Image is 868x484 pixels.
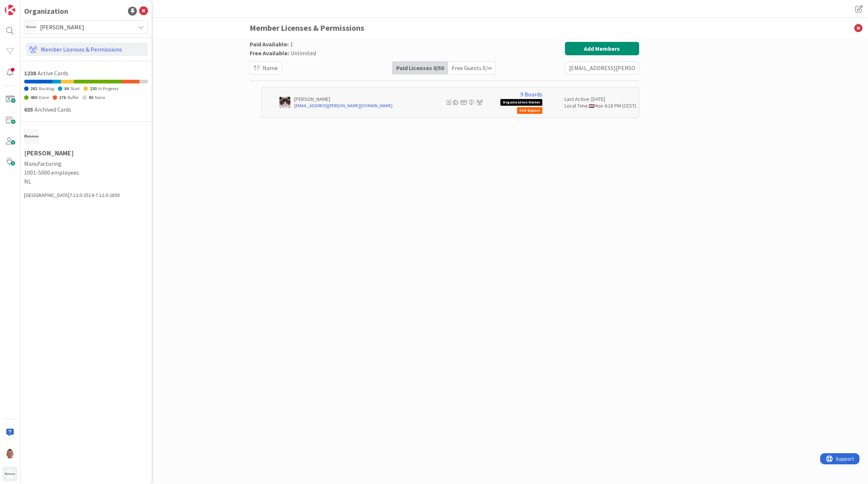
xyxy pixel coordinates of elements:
span: 1 [290,40,293,48]
div: Local Time: Mon 4:18 PM (CEST) [565,102,635,109]
span: None [95,95,105,100]
h3: Member Licenses & Permissions [250,18,639,38]
span: 1238 [24,69,36,77]
a: [EMAIL_ADDRESS][PERSON_NAME][DOMAIN_NAME] [294,102,424,109]
span: 480 [30,95,37,100]
img: Kv [279,97,290,108]
span: Buffer [68,95,79,100]
span: 282 [30,86,37,91]
a: 9 Boards [520,91,542,98]
span: Organization Owner [500,99,542,106]
div: Free Guests 0 / ∞ [448,62,496,74]
span: 84 [64,86,69,91]
p: [PERSON_NAME] [294,96,424,102]
span: Backlog [39,86,54,91]
div: Paid Licenses 0 / 50 [392,62,448,74]
span: Unlimited [290,49,316,57]
span: Paid Available: [250,40,289,48]
h1: [PERSON_NAME] [24,149,148,157]
span: Start [70,86,80,91]
span: 1001-5000 employees [24,168,148,177]
img: avatar [24,129,39,144]
span: SSO Bypass [517,107,542,114]
span: In Progress [98,86,118,91]
img: avatar [26,22,36,32]
input: Search Paid Licenses... [565,61,639,75]
span: Free Available: [250,49,289,57]
span: Done [39,95,49,100]
div: Archived Cards [24,105,148,114]
span: 130 [90,86,96,91]
span: Name [263,63,278,72]
span: Manufacturing [24,159,148,168]
button: Add Members [565,42,639,55]
div: Organization [24,6,68,17]
span: 635 [24,106,33,113]
img: TJ [5,448,15,458]
span: 176 [59,95,66,100]
button: Name [250,61,282,75]
img: nl.png [589,104,594,108]
div: [GEOGRAPHIC_DATA] 7.12.0-3514-7.12.0-2858 [24,191,148,199]
span: [PERSON_NAME] [40,22,131,32]
img: Visit kanbanzone.com [5,5,15,15]
span: 86 [89,95,93,100]
div: Active Cards [24,69,148,78]
span: Support [16,1,34,10]
img: avatar [5,469,15,479]
span: NL [24,177,148,186]
div: Last Active: [DATE] [565,96,635,102]
a: Member Licenses & Permissions [26,43,148,56]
